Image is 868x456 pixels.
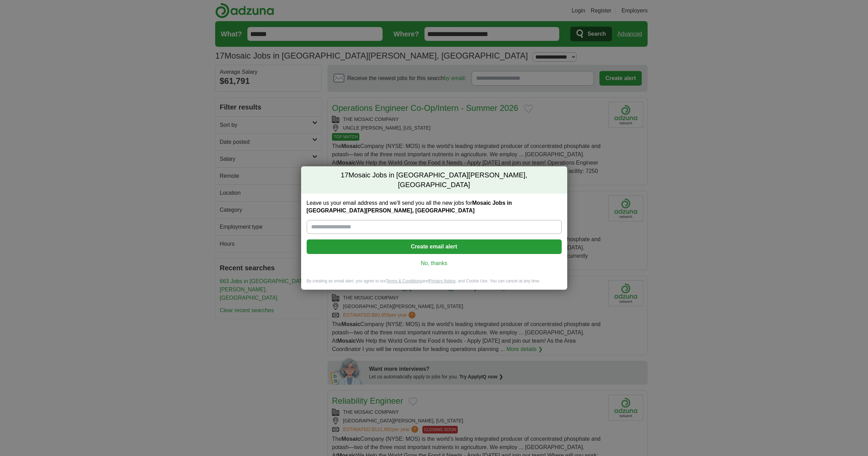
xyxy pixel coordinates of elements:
a: Terms & Conditions [386,279,422,283]
label: Leave us your email address and we'll send you all the new jobs for [307,199,562,214]
button: Create email alert [307,239,562,254]
a: No, thanks [312,260,556,267]
div: By creating an email alert, you agree to our and , and Cookie Use. You can cancel at any time. [301,278,567,290]
span: 17 [341,170,348,180]
a: Privacy Notice [429,279,456,283]
h2: Mosaic Jobs in [GEOGRAPHIC_DATA][PERSON_NAME], [GEOGRAPHIC_DATA] [301,166,567,194]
